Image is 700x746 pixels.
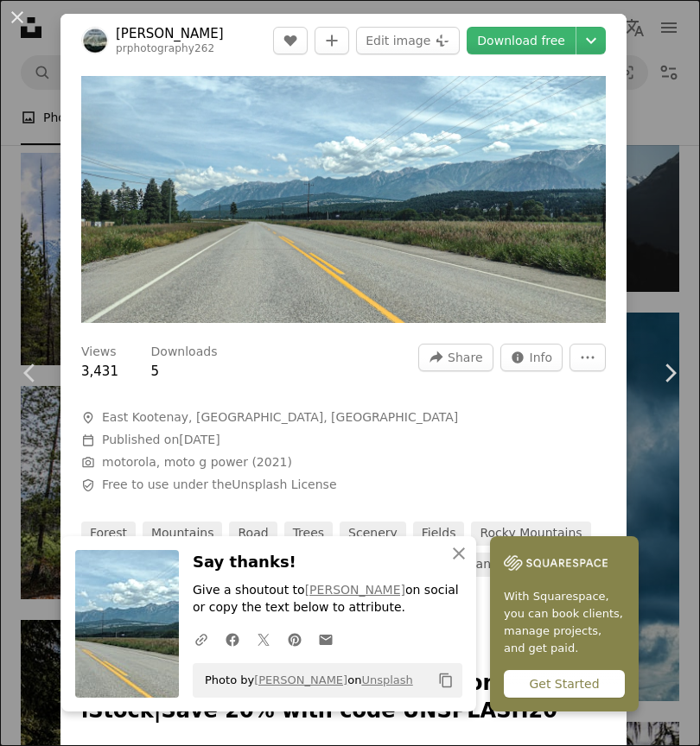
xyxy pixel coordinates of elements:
[418,344,493,371] button: Share this image
[102,433,220,446] span: Published on
[248,622,279,656] a: Share on Twitter
[305,583,405,597] a: [PERSON_NAME]
[229,522,277,546] a: road
[504,550,608,576] img: file-1747939142011-51e5cc87e3c9
[413,522,465,546] a: fields
[81,344,117,361] h3: Views
[310,622,341,656] a: Share over email
[217,622,248,656] a: Share on Facebook
[196,667,413,694] span: Photo by on
[530,345,553,370] span: Info
[102,454,292,471] button: motorola, moto g power (2021)
[279,622,310,656] a: Share on Pinterest
[576,27,606,54] button: Choose download size
[284,522,333,546] a: trees
[102,409,458,427] span: East Kootenay, [GEOGRAPHIC_DATA], [GEOGRAPHIC_DATA]
[81,364,118,379] span: 3,431
[81,27,109,54] img: Go to Peter Robbins's profile
[490,536,639,711] a: With Squarespace, you can book clients, manage projects, and get paid.Get Started
[116,25,224,42] a: [PERSON_NAME]
[81,76,606,323] button: Zoom in on this image
[361,673,412,686] a: Unsplash
[81,522,136,546] a: forest
[143,522,223,546] a: mountains
[193,582,462,616] p: Give a shoutout to on social or copy the text below to attribute.
[448,345,482,370] span: Share
[151,344,218,361] h3: Downloads
[273,27,308,54] button: Like
[356,27,460,54] button: Edit image
[467,27,576,54] a: Download free
[151,364,160,379] span: 5
[193,550,462,575] h3: Say thanks!
[232,477,336,491] a: Unsplash License
[116,42,214,54] a: prphotography262
[471,522,590,546] a: rocky mountains
[431,666,461,695] button: Copy to clipboard
[570,344,606,371] button: More Actions
[504,670,625,698] div: Get Started
[81,76,606,323] img: An empty road with mountains in the background
[179,433,220,446] time: August 12, 2024 at 8:18:13 PM MDT
[102,477,337,494] span: Free to use under the
[254,673,347,686] a: [PERSON_NAME]
[640,290,700,456] a: Next
[340,522,406,546] a: scenery
[504,588,625,657] span: With Squarespace, you can book clients, manage projects, and get paid.
[500,344,563,371] button: Stats about this image
[315,27,349,54] button: Add to Collection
